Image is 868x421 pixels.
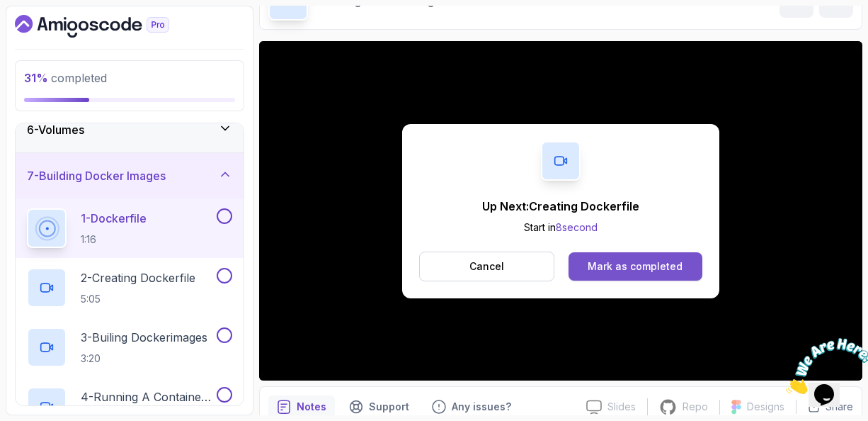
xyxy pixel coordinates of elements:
[369,400,409,414] p: Support
[452,400,511,414] p: Any issues?
[81,329,207,346] p: 3 - Builing Dockerimages
[16,153,244,198] button: 7-Building Docker Images
[607,400,636,414] p: Slides
[482,220,639,235] p: Start in
[81,232,147,247] p: 1:16
[268,395,335,418] button: notes button
[747,400,784,414] p: Designs
[27,268,232,308] button: 2-Creating Dockerfile5:05
[569,252,702,281] button: Mark as completed
[796,400,853,414] button: Share
[6,6,93,62] img: Chat attention grabber
[826,400,853,414] p: Share
[15,15,202,38] a: Dashboard
[16,107,244,152] button: 6-Volumes
[469,259,504,274] p: Cancel
[259,41,862,381] iframe: 1 - Dockerfile
[24,71,107,85] span: completed
[27,327,232,367] button: 3-Builing Dockerimages3:20
[780,332,868,400] iframe: chat widget
[556,221,598,233] span: 8 second
[482,198,639,215] p: Up Next: Creating Dockerfile
[81,269,195,286] p: 2 - Creating Dockerfile
[423,395,520,418] button: Feedback button
[341,395,418,418] button: Support button
[81,210,147,227] p: 1 - Dockerfile
[81,388,214,405] p: 4 - Running A Container From Custom Image
[297,400,326,414] p: Notes
[27,208,232,248] button: 1-Dockerfile1:16
[27,121,84,138] h3: 6 - Volumes
[6,6,11,18] span: 1
[81,352,207,366] p: 3:20
[24,71,48,85] span: 31 %
[588,259,683,274] div: Mark as completed
[419,252,554,281] button: Cancel
[81,292,195,306] p: 5:05
[27,167,166,184] h3: 7 - Building Docker Images
[683,400,708,414] p: Repo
